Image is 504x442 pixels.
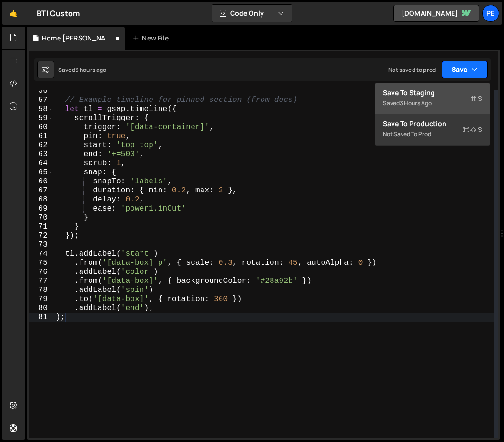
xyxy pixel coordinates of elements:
[388,66,436,74] div: Not saved to prod
[29,141,54,150] div: 62
[442,61,488,78] button: Save
[58,66,107,74] div: Saved
[29,295,54,304] div: 79
[42,33,113,43] div: Home [PERSON_NAME].js
[29,250,54,259] div: 74
[29,132,54,141] div: 61
[383,88,482,98] div: Save to Staging
[29,114,54,123] div: 59
[212,5,292,22] button: Code Only
[29,123,54,132] div: 60
[29,213,54,222] div: 70
[29,259,54,268] div: 75
[75,66,107,74] div: 3 hours ago
[29,313,54,322] div: 81
[470,94,482,103] span: S
[463,125,482,134] span: S
[29,168,54,177] div: 65
[375,114,490,145] button: Save to ProductionS Not saved to prod
[29,241,54,250] div: 73
[132,33,172,43] div: New File
[29,186,54,195] div: 67
[29,204,54,213] div: 69
[29,231,54,241] div: 72
[383,129,482,140] div: Not saved to prod
[29,268,54,277] div: 76
[383,119,482,129] div: Save to Production
[29,87,54,96] div: 56
[29,177,54,186] div: 66
[29,277,54,286] div: 77
[29,105,54,114] div: 58
[383,98,482,109] div: Saved
[393,5,479,22] a: [DOMAIN_NAME]
[29,150,54,159] div: 63
[29,195,54,204] div: 68
[29,159,54,168] div: 64
[400,99,432,107] div: 3 hours ago
[29,286,54,295] div: 78
[29,222,54,231] div: 71
[482,5,499,22] a: Pe
[375,83,490,114] button: Save to StagingS Saved3 hours ago
[2,2,25,25] a: 🤙
[37,8,80,19] div: BTI Custom
[29,304,54,313] div: 80
[29,96,54,105] div: 57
